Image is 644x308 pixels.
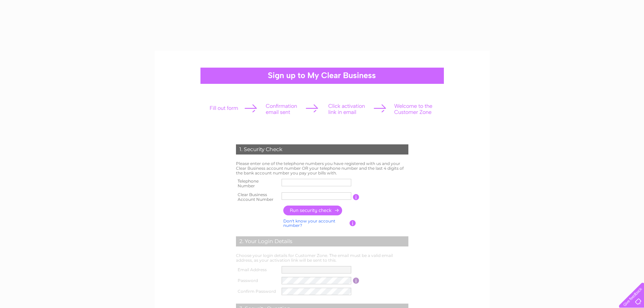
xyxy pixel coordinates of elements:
input: Information [353,278,359,284]
th: Email Address [234,264,280,275]
input: Information [350,220,356,226]
td: Choose your login details for Customer Zone. The email must be a valid email address, as your act... [234,252,410,264]
td: Please enter one of the telephone numbers you have registered with us and your Clear Business acc... [234,160,410,177]
div: 2. Your Login Details [236,236,408,246]
a: Don't know your account number? [283,218,335,228]
input: Information [353,194,359,200]
div: 1. Security Check [236,144,408,155]
th: Password [234,275,280,286]
th: Confirm Password [234,286,280,297]
th: Clear Business Account Number [234,190,280,204]
th: Telephone Number [234,177,280,190]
